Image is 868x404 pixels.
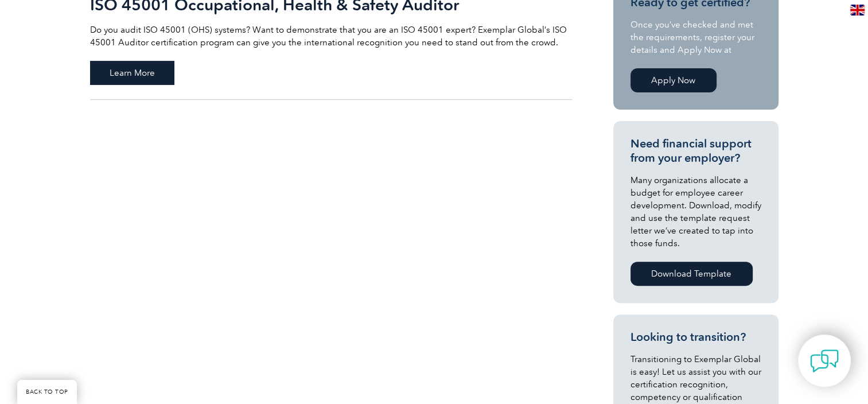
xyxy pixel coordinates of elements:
[630,262,753,286] a: Download Template
[17,380,77,404] a: BACK TO TOP
[630,137,761,165] h3: Need financial support from your employer?
[810,347,839,375] img: contact-chat.png
[90,24,572,49] p: Do you audit ISO 45001 (OHS) systems? Want to demonstrate that you are an ISO 45001 expert? Exemp...
[630,174,761,250] p: Many organizations allocate a budget for employee career development. Download, modify and use th...
[90,61,174,85] span: Learn More
[630,18,761,56] p: Once you’ve checked and met the requirements, register your details and Apply Now at
[850,5,865,15] img: en
[630,68,717,92] a: Apply Now
[630,330,761,344] h3: Looking to transition?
